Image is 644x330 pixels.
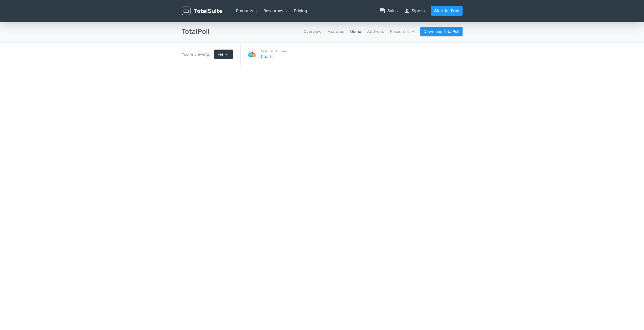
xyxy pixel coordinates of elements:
a: Resources [390,29,414,34]
a: Demo [350,29,361,35]
a: Products [236,8,258,13]
span: person [404,8,410,14]
a: Add-ons [367,29,384,35]
a: personSign in [404,8,425,14]
span: question_answer [379,8,385,14]
img: TotalSuite for WordPress [182,7,222,15]
a: Download TotalPoll [420,27,463,36]
a: Pricing [294,8,307,14]
a: Overview [304,29,321,35]
a: question_answerSales [379,8,398,14]
a: Start for Free [431,6,463,16]
a: Features [327,29,344,35]
div: You're viewing: [182,51,214,57]
a: Resources [263,8,288,13]
img: Charts [247,49,257,59]
span: Pie [218,51,223,57]
span: arrow_drop_down [223,51,230,57]
small: Featured Add-on [261,49,287,54]
a: Pie arrow_drop_down [214,50,233,59]
a: Charts [261,54,287,60]
h3: TotalPoll [182,28,210,36]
